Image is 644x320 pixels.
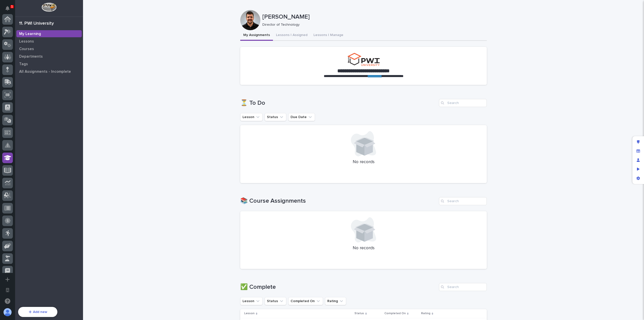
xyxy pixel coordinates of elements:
[42,3,56,12] img: Workspace Logo
[15,53,83,60] a: Departments
[310,30,346,41] button: Lessons I Manage
[19,62,28,66] p: Tags
[19,39,34,44] p: Lessons
[2,296,13,306] button: Open support chat
[244,311,255,316] p: Lesson
[288,297,323,305] button: Completed On
[2,285,13,295] button: Open workspace settings
[15,45,83,53] a: Courses
[265,113,286,121] button: Status
[240,113,263,121] button: Lesson
[246,159,481,165] p: No records
[6,6,13,14] div: Notifications1
[439,283,487,291] input: Search
[18,307,57,317] button: Add new
[19,69,71,74] p: All Assignments - Incomplete
[11,5,13,8] p: 1
[288,113,315,121] button: Due Date
[634,165,643,174] div: Preview as
[240,197,437,205] h1: 📚 Course Assignments
[634,174,643,183] div: App settings
[439,197,487,205] input: Search
[15,68,83,75] a: All Assignments - Incomplete
[439,99,487,107] input: Search
[19,47,34,51] p: Courses
[19,21,54,26] div: 11. PWI University
[354,311,364,316] p: Status
[384,311,406,316] p: Completed On
[2,307,13,317] button: users-avatar
[246,245,481,251] p: No records
[240,30,273,41] button: My Assignments
[325,297,346,305] button: Rating
[15,38,83,45] a: Lessons
[2,274,13,285] button: Add a new app...
[421,311,430,316] p: Rating
[347,53,380,66] img: pwi-university-small.png
[634,156,643,165] div: Manage users
[15,30,83,38] a: My Learning
[262,13,485,21] p: [PERSON_NAME]
[240,283,437,291] h1: ✅ Complete
[240,297,263,305] button: Lesson
[273,30,310,41] button: Lessons I Assigned
[265,297,286,305] button: Status
[19,54,43,59] p: Departments
[634,137,643,147] div: Edit layout
[262,23,483,27] p: Director of Technology
[634,147,643,156] div: Manage fields and data
[15,60,83,68] a: Tags
[2,3,13,14] button: Notifications
[240,99,437,107] h1: ⏳ To Do
[19,32,41,36] p: My Learning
